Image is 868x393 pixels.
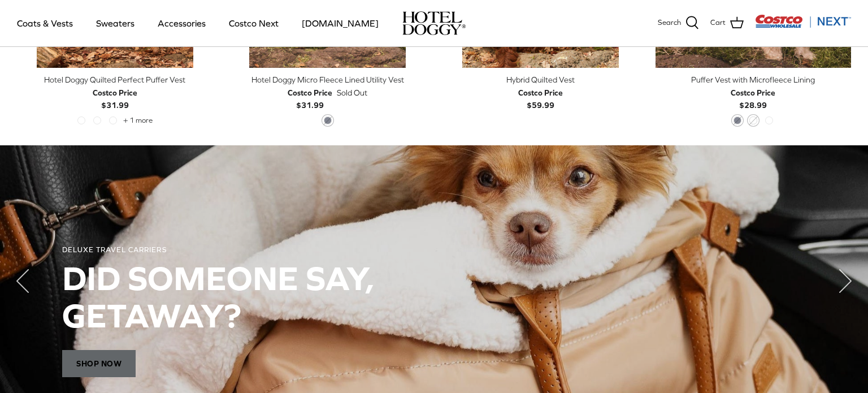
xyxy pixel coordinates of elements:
b: $28.99 [731,87,775,110]
a: Puffer Vest with Microfleece Lining Costco Price$28.99 [656,74,852,111]
img: hoteldoggycom [402,11,466,35]
a: Hybrid Quilted Vest Costco Price$59.99 [442,74,639,111]
div: Hotel Doggy Quilted Perfect Puffer Vest [17,74,213,86]
a: Costco Next [219,4,289,42]
b: $31.99 [93,87,137,110]
a: hoteldoggy.com hoteldoggycom [402,11,466,35]
b: $59.99 [518,87,563,110]
div: Costco Price [93,87,137,99]
span: Search [658,17,681,29]
span: Sold Out [337,87,367,99]
div: Hybrid Quilted Vest [442,74,639,86]
a: Cart [710,16,744,31]
b: $31.99 [288,87,332,110]
span: Shop Now [62,350,136,377]
span: Cart [710,17,726,29]
h2: DID SOMEONE SAY, GETAWAY? [62,260,806,334]
a: Hotel Doggy Micro Fleece Lined Utility Vest Costco Price$31.99 Sold Out [230,74,426,111]
div: Hotel Doggy Micro Fleece Lined Utility Vest [230,74,426,86]
img: Costco Next [755,14,851,28]
div: Costco Price [518,87,563,99]
a: Search [658,16,699,31]
div: Costco Price [731,87,775,99]
div: Puffer Vest with Microfleece Lining [656,74,852,86]
a: [DOMAIN_NAME] [292,4,389,42]
button: Next [823,258,868,304]
a: Visit Costco Next [755,21,851,30]
div: DELUXE TRAVEL CARRIERS [62,245,806,255]
a: Sweaters [86,4,145,42]
a: Accessories [147,4,216,42]
div: Costco Price [288,87,332,99]
a: Coats & Vests [7,4,83,42]
span: + 1 more [123,116,153,124]
a: Hotel Doggy Quilted Perfect Puffer Vest Costco Price$31.99 [17,74,213,111]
